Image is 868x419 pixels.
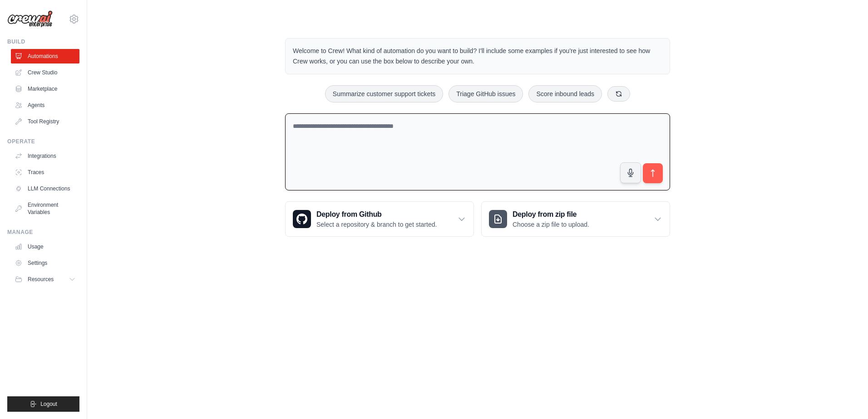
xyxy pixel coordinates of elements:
h3: Create an automation [695,348,835,360]
a: Automations [11,49,79,63]
button: Close walkthrough [840,336,847,343]
button: Summarize customer support tickets [325,85,443,102]
h3: Deploy from zip file [513,209,589,220]
a: Crew Studio [11,65,79,80]
button: Score inbound leads [528,85,602,102]
a: Usage [11,239,79,254]
a: Tool Registry [11,114,79,129]
span: Logout [40,400,57,408]
a: Traces [11,165,79,180]
button: Resources [11,272,79,287]
iframe: Chat Widget [823,375,868,419]
img: Logo [7,10,53,28]
p: Welcome to Crew! What kind of automation do you want to build? I'll include some examples if you'... [293,46,662,67]
button: Logout [7,396,79,412]
span: Resources [28,276,54,283]
p: Select a repository & branch to get started. [316,220,437,229]
a: Settings [11,256,79,270]
div: Build [7,38,79,45]
div: Operate [7,138,79,145]
p: Describe the automation you want to build, select an example option, or use the microphone to spe... [695,364,835,393]
h3: Deploy from Github [316,209,437,220]
a: LLM Connections [11,181,79,196]
a: Marketplace [11,82,79,96]
div: Manage [7,229,79,236]
a: Environment Variables [11,198,79,219]
a: Integrations [11,149,79,163]
button: Triage GitHub issues [449,85,523,102]
span: Step 1 [701,338,720,345]
a: Agents [11,98,79,112]
p: Choose a zip file to upload. [513,220,589,229]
